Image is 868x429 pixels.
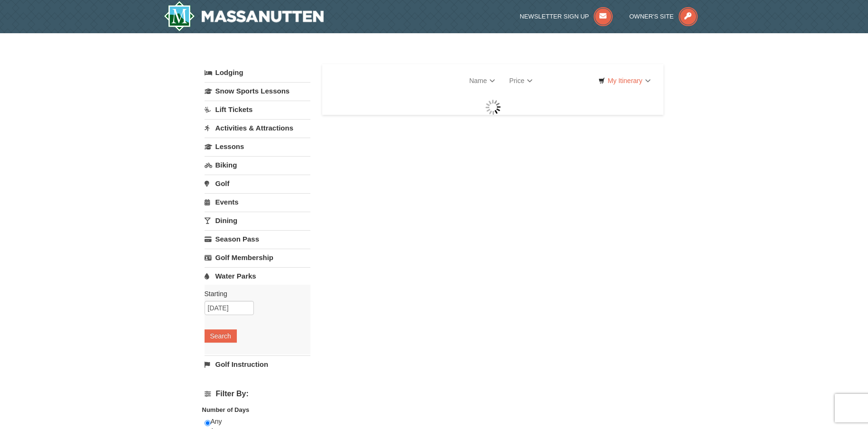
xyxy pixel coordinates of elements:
[205,101,310,118] a: Lift Tickets
[520,13,613,20] a: Newsletter Sign Up
[205,249,310,266] a: Golf Membership
[205,82,310,100] a: Snow Sports Lessons
[205,193,310,211] a: Events
[205,329,237,343] button: Search
[502,71,540,90] a: Price
[205,156,310,174] a: Biking
[164,1,324,31] a: Massanutten Resort
[485,100,501,115] img: wait gif
[629,13,698,20] a: Owner's Site
[205,64,310,81] a: Lodging
[205,119,310,137] a: Activities & Attractions
[629,13,674,20] span: Owner's Site
[202,406,250,413] strong: Number of Days
[205,355,310,373] a: Golf Instruction
[205,212,310,229] a: Dining
[205,267,310,285] a: Water Parks
[205,138,310,155] a: Lessons
[205,175,310,192] a: Golf
[205,230,310,248] a: Season Pass
[592,74,656,88] a: My Itinerary
[205,289,303,298] label: Starting
[520,13,589,20] span: Newsletter Sign Up
[462,71,502,90] a: Name
[205,390,310,398] h4: Filter By:
[164,1,324,31] img: Massanutten Resort Logo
